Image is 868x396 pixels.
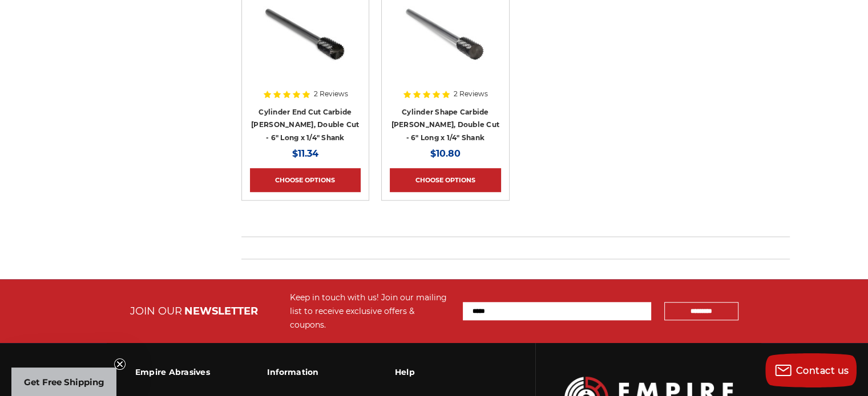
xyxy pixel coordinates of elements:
a: Cylinder Shape Carbide [PERSON_NAME], Double Cut - 6" Long x 1/4" Shank [391,108,499,142]
h3: Empire Abrasives [135,360,210,384]
div: Get Free ShippingClose teaser [11,368,116,396]
a: Choose Options [390,168,500,192]
h3: Information [267,360,338,384]
span: Get Free Shipping [24,377,104,387]
a: Choose Options [250,168,361,192]
h3: Help [395,360,472,384]
a: Cylinder End Cut Carbide [PERSON_NAME], Double Cut - 6" Long x 1/4" Shank [251,108,359,142]
span: JOIN OUR [130,305,182,317]
span: $10.80 [430,148,461,159]
span: NEWSLETTER [184,305,258,317]
span: Contact us [796,365,849,376]
button: Close teaser [114,358,126,370]
div: Keep in touch with us! Join our mailing list to receive exclusive offers & coupons. [290,291,451,332]
button: Contact us [765,353,857,387]
span: $11.34 [292,148,318,159]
